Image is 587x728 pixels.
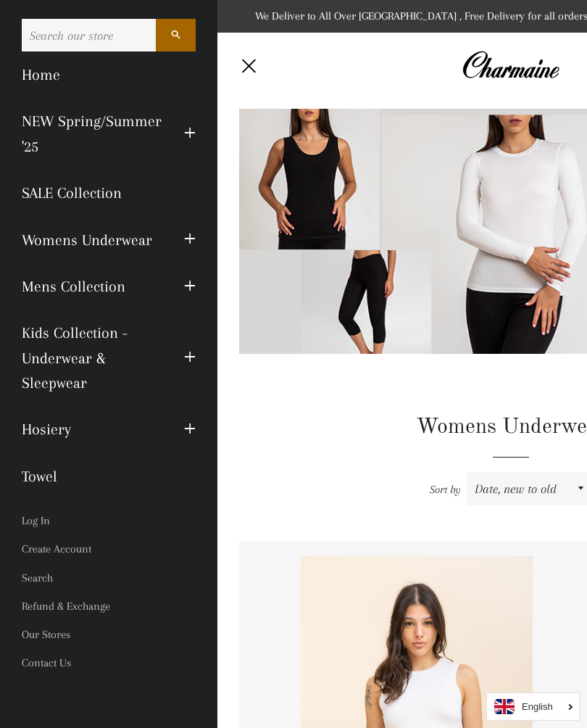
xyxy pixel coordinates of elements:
[494,699,572,714] a: English
[11,564,207,592] a: Search
[11,263,173,310] a: Mens Collection
[11,621,207,649] a: Our Stores
[11,51,207,98] a: Home
[11,535,207,563] a: Create Account
[11,98,173,170] a: NEW Spring/Summer '25
[11,649,207,677] a: Contact Us
[11,406,173,452] a: Hosiery
[462,49,559,81] img: Charmaine Egypt
[522,702,553,711] i: English
[11,217,173,263] a: Womens Underwear
[11,507,207,535] a: Log In
[430,483,461,496] span: Sort by
[11,170,207,216] a: SALE Collection
[22,19,156,51] input: Search our store
[11,592,207,621] a: Refund & Exchange
[11,310,173,406] a: Kids Collection - Underwear & Sleepwear
[11,453,207,500] a: Towel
